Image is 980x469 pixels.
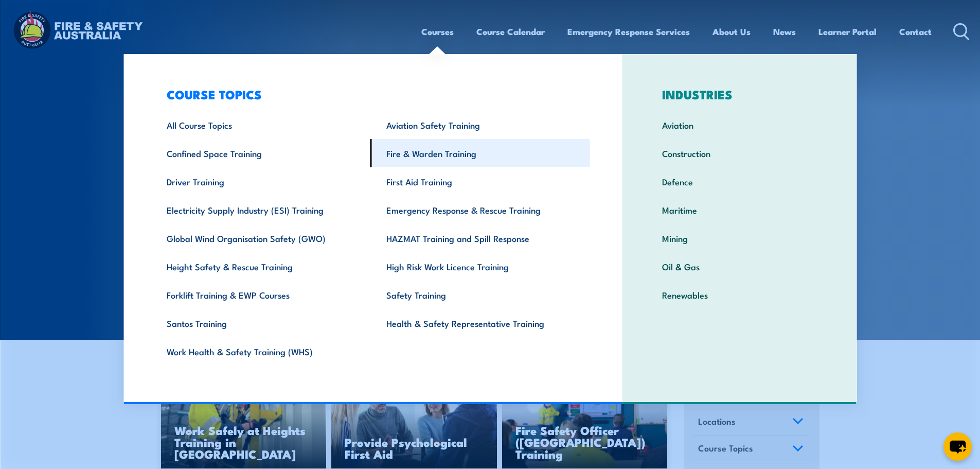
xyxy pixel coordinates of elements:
h3: Provide Psychological First Aid [345,436,484,460]
a: News [773,18,796,45]
a: All Course Topics [151,111,370,139]
a: Emergency Response & Rescue Training [370,196,590,224]
img: Work Safely at Heights Training (1) [161,376,327,469]
a: Renewables [646,281,833,309]
a: Height Safety & Rescue Training [151,252,370,281]
span: Locations [698,414,736,428]
a: Maritime [646,196,833,224]
a: Health & Safety Representative Training [370,309,590,337]
img: Fire Safety Advisor [502,376,668,469]
h3: INDUSTRIES [646,87,833,101]
a: Course Calendar [476,18,545,45]
a: Defence [646,167,833,196]
a: Forklift Training & EWP Courses [151,281,370,309]
a: Driver Training [151,167,370,196]
a: Work Safely at Heights Training in [GEOGRAPHIC_DATA] [161,376,327,469]
a: Safety Training [370,281,590,309]
a: Mining [646,224,833,252]
a: Electricity Supply Industry (ESI) Training [151,196,370,224]
a: Contact [899,18,932,45]
a: Aviation Safety Training [370,111,590,139]
a: Aviation [646,111,833,139]
h3: COURSE TOPICS [151,87,590,101]
a: Course Topics [693,436,808,463]
a: First Aid Training [370,167,590,196]
a: Santos Training [151,309,370,337]
a: Construction [646,139,833,167]
a: Learner Portal [818,18,877,45]
a: Fire Safety Officer ([GEOGRAPHIC_DATA]) Training [502,376,668,469]
h3: Fire Safety Officer ([GEOGRAPHIC_DATA]) Training [515,424,654,460]
a: About Us [712,18,751,45]
a: Global Wind Organisation Safety (GWO) [151,224,370,252]
a: Confined Space Training [151,139,370,167]
a: Work Health & Safety Training (WHS) [151,337,370,366]
a: Courses [421,18,454,45]
button: chat-button [943,432,972,461]
a: High Risk Work Licence Training [370,252,590,281]
a: Provide Psychological First Aid [331,376,497,469]
a: Emergency Response Services [567,18,690,45]
a: Locations [693,409,808,436]
a: Fire & Warden Training [370,139,590,167]
a: HAZMAT Training and Spill Response [370,224,590,252]
img: Mental Health First Aid Training Course from Fire & Safety Australia [331,376,497,469]
h3: Work Safely at Heights Training in [GEOGRAPHIC_DATA] [174,424,313,460]
span: Course Topics [698,441,753,455]
a: Oil & Gas [646,252,833,281]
